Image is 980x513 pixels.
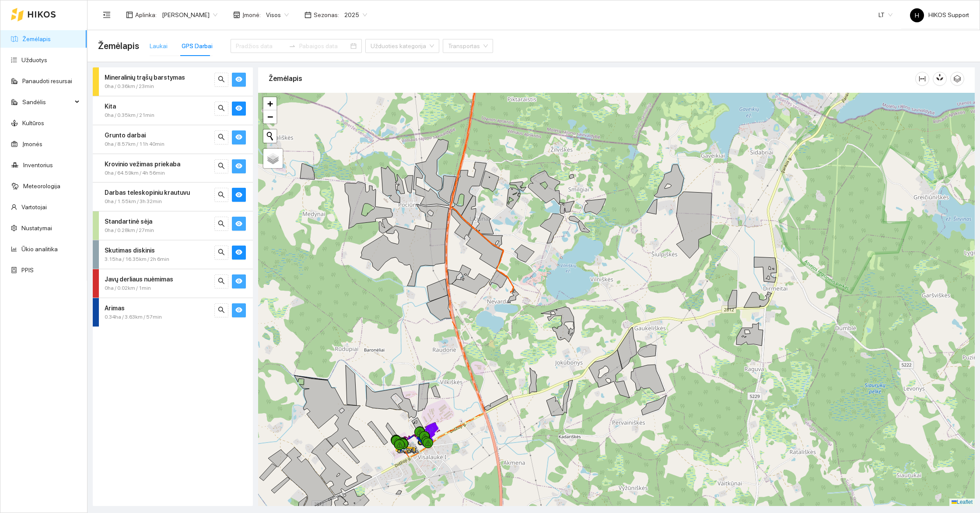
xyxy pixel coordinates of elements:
span: 0.34ha / 3.63km / 57min [105,313,162,321]
input: Pabaigos data [299,41,349,51]
button: search [214,102,228,116]
button: search [214,217,228,231]
button: eye [232,217,246,231]
button: eye [232,303,246,317]
button: eye [232,159,246,173]
div: Kita0ha / 0.35km / 21minsearcheye [93,96,253,125]
a: Ūkio analitika [21,246,58,253]
a: Layers [263,149,283,168]
a: Įmonės [22,141,42,148]
span: eye [235,249,242,257]
span: Sandėlis [22,93,72,111]
a: Žemėlapis [22,35,51,42]
strong: Grunto darbai [105,132,146,139]
button: search [214,130,228,144]
a: Užduotys [21,56,47,63]
span: Aplinka : [135,10,157,20]
span: search [218,76,225,84]
span: eye [235,162,242,171]
div: Arimas0.34ha / 3.63km / 57minsearcheye [93,298,253,327]
span: 2025 [344,8,367,21]
a: Inventorius [23,162,53,169]
button: column-width [915,72,929,86]
span: eye [235,191,242,200]
a: Zoom in [263,97,276,110]
span: Visos [266,8,289,21]
strong: Krovinio vežimas priekaba [105,161,180,168]
button: search [214,246,228,260]
strong: Standartinė sėja [105,218,152,225]
span: search [218,220,225,228]
span: 3.15ha / 16.35km / 2h 6min [105,255,169,264]
span: 0ha / 64.59km / 4h 56min [105,169,165,177]
span: 0ha / 0.28km / 27min [105,226,154,235]
div: Grunto darbai0ha / 8.57km / 11h 40minsearcheye [93,125,253,154]
button: search [214,274,228,288]
span: search [218,105,225,113]
div: Žemėlapis [269,66,915,91]
strong: Mineralinių trąšų barstymas [105,74,185,81]
span: Arvydas Paukštys [162,8,217,21]
span: eye [235,220,242,228]
span: layout [126,11,133,18]
a: Leaflet [952,499,973,505]
span: HIKOS Support [910,11,969,18]
span: search [218,162,225,171]
button: eye [232,274,246,288]
span: search [218,191,225,200]
div: Laukai [150,41,168,51]
button: search [214,188,228,202]
span: Sezonas : [314,10,339,20]
span: search [218,306,225,315]
button: search [214,303,228,317]
button: menu-fold [98,6,115,24]
span: search [218,134,225,142]
button: eye [232,246,246,260]
span: shop [233,11,240,18]
div: Mineralinių trąšų barstymas0ha / 0.36km / 23minsearcheye [93,67,253,96]
span: + [267,98,273,109]
strong: Kita [105,103,116,110]
button: eye [232,73,246,87]
button: eye [232,188,246,202]
div: Darbas teleskopiniu krautuvu0ha / 1.55km / 3h 32minsearcheye [93,183,253,211]
button: eye [232,130,246,144]
strong: Javų derliaus nuėmimas [105,276,173,283]
span: swap-right [289,42,296,49]
button: search [214,73,228,87]
button: search [214,159,228,173]
span: calendar [304,11,311,18]
a: Panaudoti resursai [22,77,72,84]
span: column-width [916,75,929,82]
div: Krovinio vežimas priekaba0ha / 64.59km / 4h 56minsearcheye [93,154,253,183]
span: search [218,278,225,286]
input: Pradžios data [236,41,285,51]
span: menu-fold [103,11,111,19]
div: Javų derliaus nuėmimas0ha / 0.02km / 1minsearcheye [93,269,253,298]
a: Meteorologija [23,183,60,190]
span: eye [235,76,242,84]
span: H [915,8,919,22]
a: Kultūros [22,119,44,126]
span: eye [235,105,242,113]
div: Standartinė sėja0ha / 0.28km / 27minsearcheye [93,211,253,240]
span: 0ha / 1.55km / 3h 32min [105,197,162,206]
span: eye [235,134,242,142]
button: eye [232,102,246,116]
span: eye [235,278,242,286]
span: to [289,42,296,49]
a: Zoom out [263,110,276,123]
span: Įmonė : [242,10,261,20]
span: 0ha / 8.57km / 11h 40min [105,140,164,148]
a: PPIS [21,267,34,274]
strong: Skutimas diskinis [105,247,155,254]
span: search [218,249,225,257]
div: Skutimas diskinis3.15ha / 16.35km / 2h 6minsearcheye [93,240,253,269]
span: 0ha / 0.02km / 1min [105,284,151,292]
span: Žemėlapis [98,39,139,53]
button: Initiate a new search [263,130,276,143]
a: Nustatymai [21,225,52,232]
strong: Arimas [105,305,125,312]
a: Vartotojai [21,204,47,211]
span: 0ha / 0.35km / 21min [105,111,154,119]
